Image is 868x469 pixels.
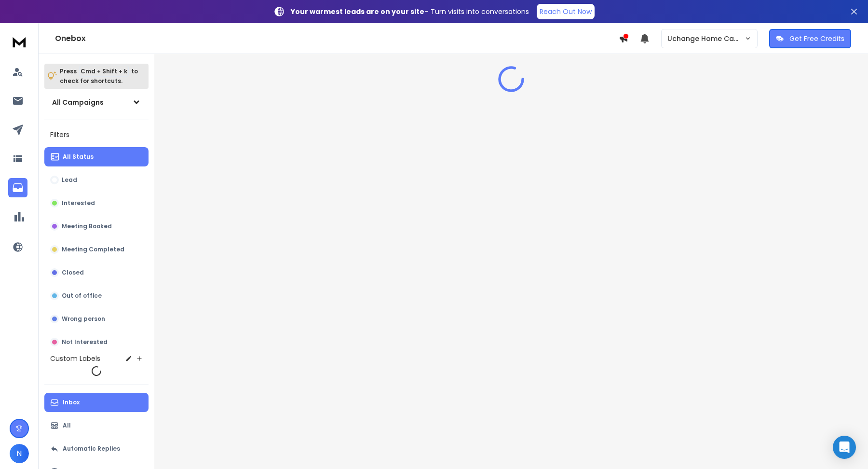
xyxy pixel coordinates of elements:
button: Meeting Completed [44,240,149,259]
p: Inbox [63,399,80,406]
button: Interested [44,193,149,213]
p: All Status [63,153,94,161]
p: – Turn visits into conversations [291,7,529,16]
h3: Filters [44,128,149,141]
p: Automatic Replies [63,445,120,453]
strong: Your warmest leads are on your site [291,7,424,16]
img: logo [10,33,29,51]
p: All [63,422,71,429]
p: Wrong person [62,315,105,323]
button: All [44,416,149,435]
h1: Onebox [55,33,619,44]
p: Out of office [62,292,102,300]
a: Reach Out Now [537,4,595,19]
button: All Campaigns [44,93,149,112]
p: Get Free Credits [789,34,844,43]
button: Closed [44,263,149,282]
h3: Custom Labels [50,354,100,363]
p: Press to check for shortcuts. [60,67,138,86]
p: Meeting Completed [62,246,124,253]
p: Uchange Home Care Agency [667,34,745,43]
button: Inbox [44,393,149,412]
button: Not Interested [44,332,149,352]
button: Meeting Booked [44,217,149,236]
button: N [10,444,29,463]
button: Get Free Credits [769,29,851,48]
p: Not Interested [62,338,108,346]
span: Cmd + Shift + k [79,66,129,77]
p: Closed [62,269,84,276]
button: Automatic Replies [44,439,149,458]
button: All Status [44,147,149,166]
p: Reach Out Now [540,7,592,16]
button: Out of office [44,286,149,305]
button: Lead [44,170,149,190]
p: Interested [62,199,95,207]
h1: All Campaigns [52,97,104,107]
button: Wrong person [44,309,149,329]
p: Meeting Booked [62,222,112,230]
div: Open Intercom Messenger [833,436,856,459]
p: Lead [62,176,77,184]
